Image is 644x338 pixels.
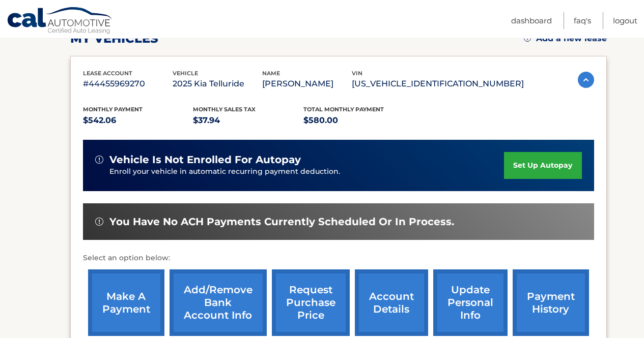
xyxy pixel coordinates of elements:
a: payment history [513,269,589,336]
p: 2025 Kia Telluride [173,77,262,91]
img: accordion-active.svg [578,72,594,88]
span: vehicle is not enrolled for autopay [109,153,301,166]
span: Monthly Payment [83,106,143,113]
span: vin [352,70,362,77]
p: #44455969270 [83,77,173,91]
img: alert-white.svg [95,156,103,164]
a: Logout [613,12,637,29]
a: update personal info [433,269,508,336]
a: FAQ's [574,12,591,29]
p: [US_VEHICLE_IDENTIFICATION_NUMBER] [352,77,524,91]
a: Cal Automotive [7,7,114,36]
p: $37.94 [193,113,303,128]
span: lease account [83,70,132,77]
a: set up autopay [504,152,581,179]
p: [PERSON_NAME] [262,77,352,91]
a: Dashboard [511,12,552,29]
span: You have no ACH payments currently scheduled or in process. [109,216,454,228]
p: Select an option below: [83,252,594,264]
p: $542.06 [83,113,193,128]
span: Total Monthly Payment [303,106,384,113]
a: request purchase price [272,269,350,336]
p: $580.00 [303,113,414,128]
span: Monthly sales Tax [193,106,256,113]
a: Add/Remove bank account info [170,269,267,336]
img: alert-white.svg [95,218,103,226]
span: vehicle [173,70,198,77]
span: name [262,70,280,77]
p: Enroll your vehicle in automatic recurring payment deduction. [109,166,505,177]
a: account details [355,269,428,336]
a: make a payment [88,269,164,336]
